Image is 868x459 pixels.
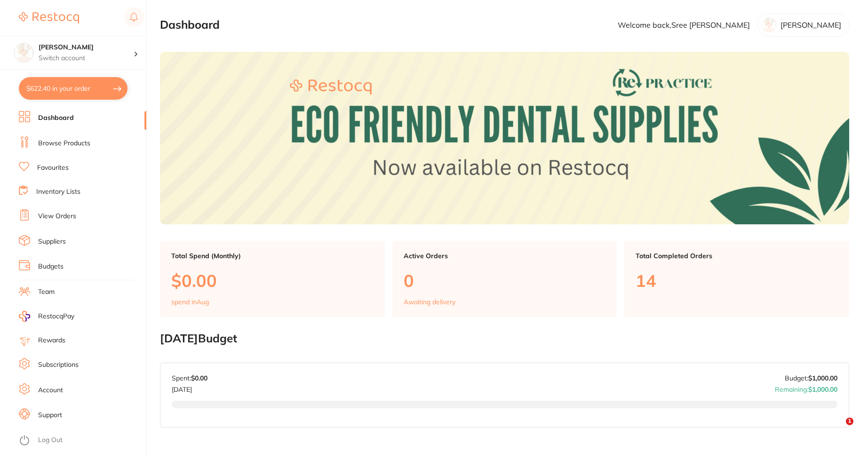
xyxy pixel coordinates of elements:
a: RestocqPay [19,311,74,322]
a: Suppliers [38,237,66,246]
a: Total Spend (Monthly)$0.00spend inAug [160,241,385,317]
p: 14 [636,271,838,290]
a: Team [38,287,55,297]
p: Total Completed Orders [636,252,838,260]
p: Remaining: [775,382,837,393]
span: 1 [846,418,853,425]
p: $0.00 [171,271,374,290]
h2: Dashboard [160,18,220,32]
strong: $1,000.00 [808,374,837,382]
h4: TM Sreeraj [39,43,134,52]
p: [DATE] [172,382,207,393]
a: Log Out [38,435,63,445]
h2: [DATE] Budget [160,332,849,345]
iframe: Intercom live chat [827,418,849,440]
a: Dashboard [38,113,74,123]
a: Restocq Logo [19,7,79,29]
a: Rewards [38,336,65,345]
strong: $1,000.00 [808,385,837,394]
a: Subscriptions [38,360,79,370]
img: RestocqPay [19,311,30,322]
p: Active Orders [404,252,606,260]
button: Log Out [19,433,143,448]
button: $622.40 in your order [19,77,127,100]
a: Support [38,411,62,420]
a: Budgets [38,262,64,271]
a: Account [38,386,63,395]
a: Favourites [37,163,69,173]
p: [PERSON_NAME] [780,21,841,29]
a: Inventory Lists [36,187,80,197]
p: Budget: [785,374,837,382]
strong: $0.00 [191,374,207,382]
span: RestocqPay [38,312,74,321]
img: Dashboard [160,52,849,224]
p: Awaiting delivery [404,298,455,306]
a: Total Completed Orders14 [624,241,849,317]
p: spend in Aug [171,298,209,306]
a: View Orders [38,212,76,221]
p: Spent: [172,374,207,382]
a: Active Orders0Awaiting delivery [392,241,617,317]
a: Browse Products [38,139,90,148]
p: Welcome back, Sree [PERSON_NAME] [618,21,750,29]
p: Switch account [39,54,134,63]
img: Restocq Logo [19,12,79,24]
p: 0 [404,271,606,290]
img: TM Sreeraj [15,43,33,62]
p: Total Spend (Monthly) [171,252,374,260]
